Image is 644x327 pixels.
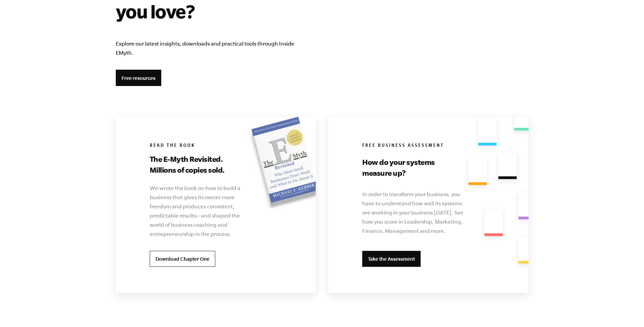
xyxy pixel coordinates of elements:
a: Download Chapter One [150,251,215,267]
h6: Free Business Assessment [362,143,490,150]
h3: How do your systems measure up? [362,157,456,178]
p: In order to transform your business, you have to understand how well its systems are working in y... [362,190,466,236]
p: Explore our latest insights, downloads and practical tools through Inside EMyth. [116,39,311,57]
p: We wrote the book on how to build a business that gives its owner more freedom and produces consi... [150,184,241,239]
iframe: Chat Widget [610,294,644,327]
h3: The E-Myth Revisited. Millions of copies sold. [150,154,244,175]
a: Free resources [116,70,161,86]
a: Take the Assessment [362,251,421,267]
h6: Read the book [150,143,277,150]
